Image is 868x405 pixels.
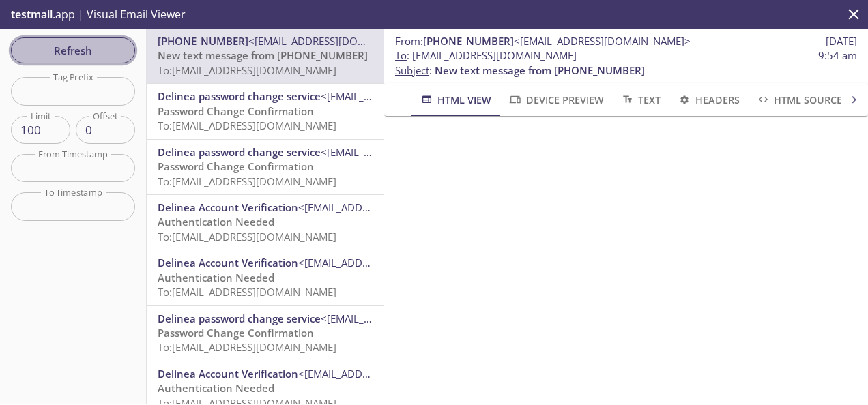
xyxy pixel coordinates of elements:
span: <[EMAIL_ADDRESS][DOMAIN_NAME]> [298,200,475,214]
span: HTML View [420,91,491,108]
span: Delinea Account Verification [158,256,298,269]
span: To [395,48,407,62]
span: [PHONE_NUMBER] [423,34,514,48]
span: <[EMAIL_ADDRESS][DOMAIN_NAME]> [298,256,475,269]
span: [DATE] [826,34,857,48]
span: Password Change Confirmation [158,160,314,173]
span: To: [EMAIL_ADDRESS][DOMAIN_NAME] [158,340,336,354]
span: <[EMAIL_ADDRESS][DOMAIN_NAME]> [321,89,497,103]
span: Headers [677,91,739,108]
span: Delinea Account Verification [158,200,298,214]
span: Delinea Account Verification [158,367,298,380]
span: testmail [11,7,53,22]
span: New text message from [PHONE_NUMBER] [158,48,368,62]
span: To: [EMAIL_ADDRESS][DOMAIN_NAME] [158,285,336,299]
span: Authentication Needed [158,271,274,284]
span: : [395,34,691,48]
span: : [EMAIL_ADDRESS][DOMAIN_NAME] [395,48,577,63]
span: <[EMAIL_ADDRESS][DOMAIN_NAME]> [321,145,497,159]
span: <[EMAIL_ADDRESS][DOMAIN_NAME]> [248,34,425,48]
span: <[EMAIL_ADDRESS][DOMAIN_NAME]> [321,312,497,325]
span: Authentication Needed [158,215,274,228]
div: Delinea password change service<[EMAIL_ADDRESS][DOMAIN_NAME]>Password Change ConfirmationTo:[EMAI... [147,140,384,194]
span: New text message from [PHONE_NUMBER] [435,63,645,77]
span: Password Change Confirmation [158,326,314,340]
span: To: [EMAIL_ADDRESS][DOMAIN_NAME] [158,119,336,132]
span: Device Preview [508,91,603,108]
span: <[EMAIL_ADDRESS][DOMAIN_NAME]> [298,367,475,380]
span: HTML Source [756,91,842,108]
div: Delinea password change service<[EMAIL_ADDRESS][DOMAIN_NAME]>Password Change ConfirmationTo:[EMAI... [147,84,384,138]
span: Delinea password change service [158,89,321,103]
span: Password Change Confirmation [158,104,314,118]
button: Refresh [11,37,135,63]
span: [PHONE_NUMBER] [158,34,248,48]
div: [PHONE_NUMBER]<[EMAIL_ADDRESS][DOMAIN_NAME]>New text message from [PHONE_NUMBER]To:[EMAIL_ADDRESS... [147,29,384,83]
span: Authentication Needed [158,381,274,395]
span: Delinea password change service [158,312,321,325]
span: Delinea password change service [158,145,321,159]
span: 9:54 am [818,48,857,63]
div: Delinea Account Verification<[EMAIL_ADDRESS][DOMAIN_NAME]>Authentication NeededTo:[EMAIL_ADDRESS]... [147,195,384,250]
span: To: [EMAIL_ADDRESS][DOMAIN_NAME] [158,63,336,77]
span: Text [620,91,661,108]
span: To: [EMAIL_ADDRESS][DOMAIN_NAME] [158,230,336,243]
span: From [395,34,420,48]
span: Subject [395,63,429,77]
span: To: [EMAIL_ADDRESS][DOMAIN_NAME] [158,175,336,188]
p: : [395,48,857,78]
div: Delinea Account Verification<[EMAIL_ADDRESS][DOMAIN_NAME]>Authentication NeededTo:[EMAIL_ADDRESS]... [147,250,384,305]
span: <[EMAIL_ADDRESS][DOMAIN_NAME]> [514,34,691,48]
span: Refresh [22,42,124,59]
div: Delinea password change service<[EMAIL_ADDRESS][DOMAIN_NAME]>Password Change ConfirmationTo:[EMAI... [147,306,384,361]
